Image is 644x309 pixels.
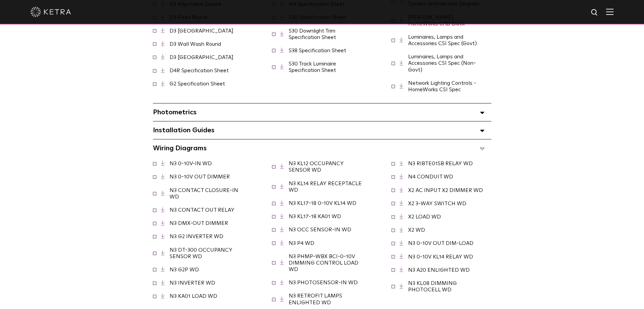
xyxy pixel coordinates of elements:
img: ketra-logo-2019-white [30,7,71,17]
a: X2 WD [408,227,425,233]
a: Network Lighting Controls - HomeWorks CSI Spec [408,80,476,92]
a: N3 0-10V-IN WD [170,161,212,166]
span: Wiring Diagrams [153,145,207,152]
a: N3 PHMP-WBX BCI-0-10V DIMMING CONTROL LOAD WD [289,254,358,272]
a: N3 DMX-OUT DIMMER [170,220,228,226]
a: N3 CONTACT OUT RELAY [170,207,235,213]
a: N3 CONTACT CLOSURE-IN WD [170,188,238,199]
a: Luminaires, Lamps and Accessories CSI Spec (Govt) [408,34,477,46]
a: Luminaires, Lamps and Accessories CSI Spec (Non-Govt) [408,54,476,72]
a: N3 KL08 DIMMING PHOTOCELL WD [408,281,457,292]
a: X2 LOAD WD [408,214,441,219]
a: N3 G2P WD [170,267,199,272]
a: N3 A20 ENLIGHTED WD [408,267,470,273]
a: N3 INVERTER WD [170,280,215,286]
a: N3 0-10V KL14 RELAY WD [408,254,473,259]
a: G2 Specification Sheet [170,81,225,86]
a: N3 KL14 RELAY RECEPTACLE WD [289,181,362,193]
a: X2 3-WAY SWITCH WD [408,201,466,206]
a: N3 PHOTOSENSOR-IN WD [289,280,358,285]
a: S30 Downlight Trim Specification Sheet [289,28,336,40]
a: N3 KL12 OCCUPANCY SENSOR WD [289,161,344,173]
a: N3 OCC SENSOR-IN WD [289,227,351,232]
a: D3 [GEOGRAPHIC_DATA] [170,28,234,34]
a: N3 0-10V OUT DIM-LOAD [408,240,473,246]
a: S30 Track Luminaire Specification Sheet [289,61,336,73]
span: Installation Guides [153,127,215,134]
a: [PERSON_NAME] HomeWorks CAD Block [408,15,465,26]
a: N3 P4 WD [289,240,314,246]
a: N3 RETROFIT LAMPS ENLIGHTED WD [289,293,342,305]
span: Photometrics [153,109,197,116]
a: N4 CONDUIT WD [408,174,453,179]
a: D4R Specification Sheet [170,68,229,73]
a: D3 [GEOGRAPHIC_DATA] [170,55,234,60]
a: N3 0-10V OUT DIMMER [170,174,230,179]
a: S38 Specification Sheet [289,48,346,53]
a: N3 DT-300 OCCUPANCY SENSOR WD [170,247,232,259]
a: N3 RIBTE01SB RELAY WD [408,161,473,166]
a: N3 KL17-18 0-10V KL14 WD [289,200,356,206]
a: N3 KL17-18 KA01 WD [289,214,341,219]
img: search icon [591,8,599,17]
a: D3 Wall Wash Round [170,41,221,47]
img: Hamburger%20Nav.svg [606,8,614,15]
a: N3 KA01 LOAD WD [170,293,217,299]
a: N3 G2 INVERTER WD [170,234,223,239]
a: X2 AC INPUT X2 DIMMER WD [408,188,483,193]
